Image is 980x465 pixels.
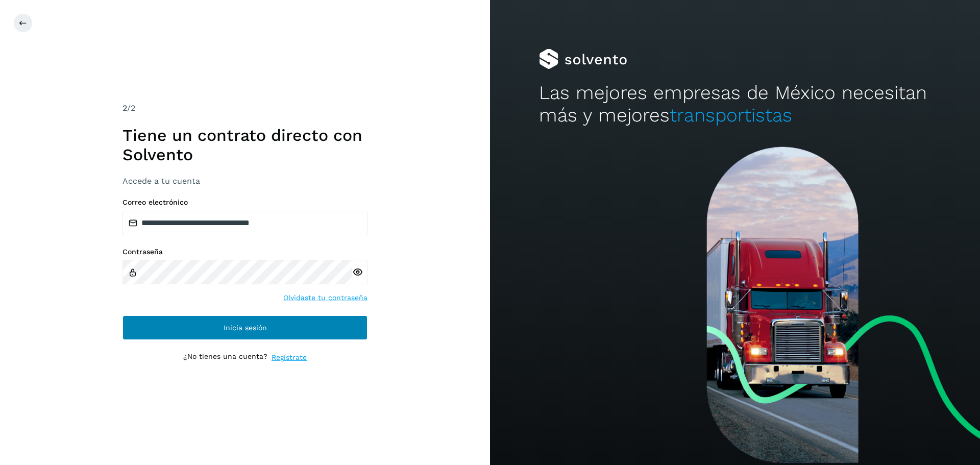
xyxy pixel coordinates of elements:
[122,102,367,114] div: /2
[183,352,267,363] p: ¿No tienes una cuenta?
[122,126,367,165] h1: Tiene un contrato directo con Solvento
[122,176,367,186] h3: Accede a tu cuenta
[283,292,367,303] a: Olvidaste tu contraseña
[224,324,267,331] span: Inicia sesión
[272,352,307,363] a: Regístrate
[539,82,931,127] h2: Las mejores empresas de México necesitan más y mejores
[122,315,367,340] button: Inicia sesión
[122,103,127,113] span: 2
[670,104,792,126] span: transportistas
[122,198,367,207] label: Correo electrónico
[122,248,367,256] label: Contraseña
